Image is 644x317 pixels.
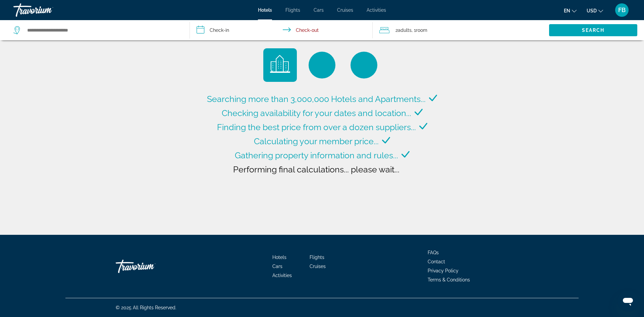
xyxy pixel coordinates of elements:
[235,150,398,160] span: Gathering property information and rules...
[310,255,324,260] a: Flights
[310,264,326,269] a: Cruises
[564,6,577,15] button: Change language
[428,250,439,255] a: FAQs
[367,7,386,13] a: Activities
[587,6,603,15] button: Change currency
[373,20,549,40] button: Travelers: 2 adults, 0 children
[285,7,300,13] a: Flights
[314,7,324,13] a: Cars
[428,259,445,264] a: Contact
[549,24,637,36] button: Search
[254,136,379,146] span: Calculating your member price...
[587,8,597,13] span: USD
[617,290,639,312] iframe: Button to launch messaging window
[116,256,183,276] a: Travorium
[618,7,626,13] span: FB
[272,255,286,260] a: Hotels
[416,28,427,33] span: Room
[337,7,353,13] a: Cruises
[190,20,373,40] button: Check in and out dates
[428,277,470,282] a: Terms & Conditions
[217,122,416,132] span: Finding the best price from over a dozen suppliers...
[207,94,426,104] span: Searching more than 3,000,000 Hotels and Apartments...
[398,28,412,33] span: Adults
[272,264,282,269] a: Cars
[428,268,459,273] a: Privacy Policy
[222,108,411,118] span: Checking availability for your dates and location...
[613,3,631,17] button: User Menu
[233,164,399,174] span: Performing final calculations... please wait...
[116,305,176,310] span: © 2025 All Rights Reserved.
[582,28,605,33] span: Search
[412,25,427,35] span: , 1
[564,8,570,13] span: en
[272,273,292,278] a: Activities
[13,1,80,19] a: Travorium
[395,25,412,35] span: 2
[258,7,272,13] a: Hotels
